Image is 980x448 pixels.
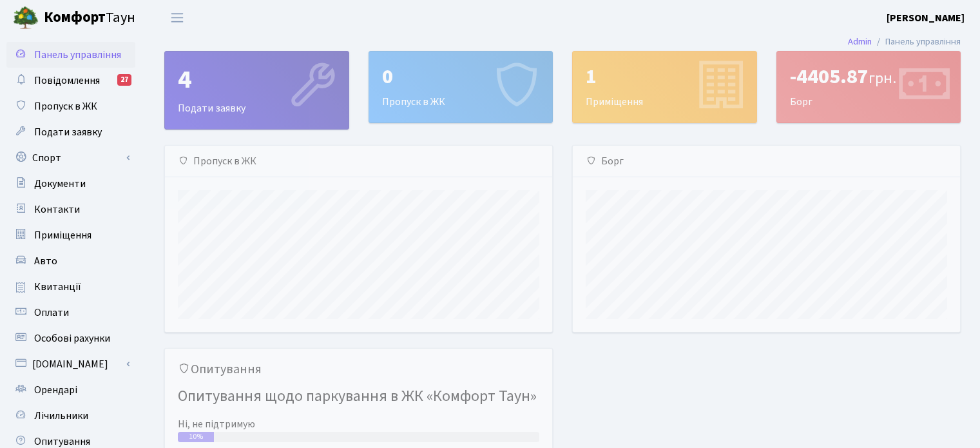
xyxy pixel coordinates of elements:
[13,5,39,31] img: logo.png
[34,202,80,217] span: Контакти
[34,48,121,62] span: Панель управління
[572,51,757,123] a: 1Приміщення
[44,7,106,28] b: Комфорт
[34,306,69,320] span: Оплати
[178,432,214,442] div: 10%
[34,254,57,268] span: Авто
[573,146,960,177] div: Борг
[178,362,539,377] h5: Опитування
[34,177,86,191] span: Документи
[6,171,135,197] a: Документи
[6,274,135,300] a: Квитанції
[34,280,81,294] span: Квитанції
[6,93,135,119] a: Пропуск в ЖК
[6,145,135,171] a: Спорт
[178,416,539,432] div: Ні, не підтримую
[573,52,756,122] div: Приміщення
[178,382,539,411] h4: Опитування щодо паркування в ЖК «Комфорт Таун»
[34,409,88,423] span: Лічильники
[869,67,896,90] span: грн.
[6,197,135,222] a: Контакти
[6,222,135,248] a: Приміщення
[34,125,102,139] span: Подати заявку
[887,11,965,25] b: [PERSON_NAME]
[44,7,135,29] span: Таун
[34,99,97,113] span: Пропуск в ЖК
[777,52,961,122] div: Борг
[6,68,135,93] a: Повідомлення27
[829,28,980,55] nav: breadcrumb
[6,300,135,326] a: Оплати
[369,52,553,122] div: Пропуск в ЖК
[872,35,961,49] li: Панель управління
[6,403,135,429] a: Лічильники
[887,10,965,26] a: [PERSON_NAME]
[790,64,948,89] div: -4405.87
[165,146,552,177] div: Пропуск в ЖК
[178,64,336,95] div: 4
[6,119,135,145] a: Подати заявку
[6,351,135,377] a: [DOMAIN_NAME]
[34,383,77,397] span: Орендарі
[848,35,872,48] a: Admin
[164,51,349,130] a: 4Подати заявку
[34,73,100,88] span: Повідомлення
[6,377,135,403] a: Орендарі
[161,7,193,28] button: Переключити навігацію
[6,42,135,68] a: Панель управління
[6,248,135,274] a: Авто
[165,52,349,129] div: Подати заявку
[382,64,540,89] div: 0
[34,228,91,242] span: Приміщення
[586,64,744,89] div: 1
[369,51,553,123] a: 0Пропуск в ЖК
[117,74,131,86] div: 27
[6,326,135,351] a: Особові рахунки
[34,331,110,346] span: Особові рахунки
